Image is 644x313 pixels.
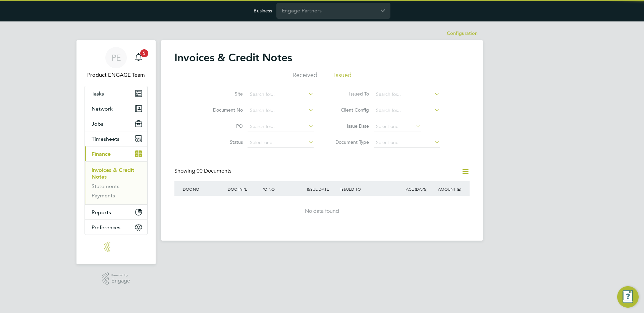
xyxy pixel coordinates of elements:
div: PO NO [260,181,305,197]
div: ISSUE DATE [305,181,339,197]
span: Tasks [92,90,104,97]
label: PO [204,123,243,129]
h2: Invoices & Credit Notes [174,51,292,64]
button: Timesheets [85,131,147,146]
div: DOC NO [181,181,226,197]
input: Search for... [374,90,440,99]
div: DOC TYPE [226,181,260,197]
input: Select one [374,122,421,131]
img: engage-logo-retina.png [104,242,128,252]
nav: Main navigation [76,40,156,264]
li: Issued [334,71,352,83]
button: Jobs [85,116,147,131]
button: Engage Resource Center [617,286,639,308]
input: Search for... [248,122,314,131]
button: Reports [85,205,147,220]
span: Reports [92,209,111,215]
a: 5 [132,47,145,68]
a: Tasks [85,86,147,101]
a: Powered byEngage [102,272,130,285]
span: Product ENGAGE Team [85,71,148,79]
label: Status [204,139,243,145]
label: Client Config [330,107,369,113]
input: Select one [248,138,314,147]
a: PEProduct ENGAGE Team [85,47,148,79]
span: Finance [92,151,111,157]
button: Network [85,101,147,116]
label: Document No [204,107,243,113]
div: Showing [174,168,233,175]
span: Powered by [111,272,130,278]
span: Jobs [92,121,103,127]
span: Preferences [92,224,120,231]
span: 00 Documents [197,168,231,174]
label: Issue Date [330,123,369,129]
label: Site [204,91,243,97]
input: Search for... [248,90,314,99]
input: Search for... [248,106,314,115]
div: No data found [181,208,463,215]
label: Document Type [330,139,369,145]
input: Select one [374,138,440,147]
button: Finance [85,146,147,161]
li: Received [292,71,317,83]
span: Engage [111,278,130,284]
div: AMOUNT (£) [429,181,463,197]
label: Business [254,8,272,14]
a: Payments [92,192,115,199]
span: Network [92,106,113,112]
div: ISSUED TO [339,181,395,197]
button: Preferences [85,220,147,235]
label: Issued To [330,91,369,97]
li: Configuration [447,27,478,40]
div: AGE (DAYS) [395,181,429,197]
a: Statements [92,183,119,189]
input: Search for... [374,106,440,115]
span: 5 [140,49,148,57]
div: Finance [85,161,147,204]
a: Invoices & Credit Notes [92,167,134,180]
span: Timesheets [92,136,119,142]
span: PE [111,53,121,62]
a: Go to home page [85,242,148,252]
